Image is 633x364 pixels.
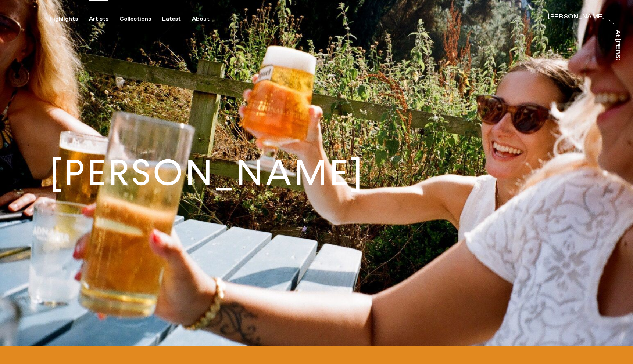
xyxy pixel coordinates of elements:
[192,16,221,22] button: About
[162,16,181,22] div: Latest
[162,16,192,22] button: Latest
[548,14,605,21] a: [PERSON_NAME]
[50,155,365,191] h1: [PERSON_NAME]
[192,16,210,22] div: About
[613,30,621,60] a: At [PERSON_NAME]
[119,16,151,22] div: Collections
[50,16,78,22] div: Highlights
[119,16,162,22] button: Collections
[615,30,621,95] div: At [PERSON_NAME]
[50,16,89,22] button: Highlights
[89,16,119,22] button: Artists
[89,16,108,22] div: Artists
